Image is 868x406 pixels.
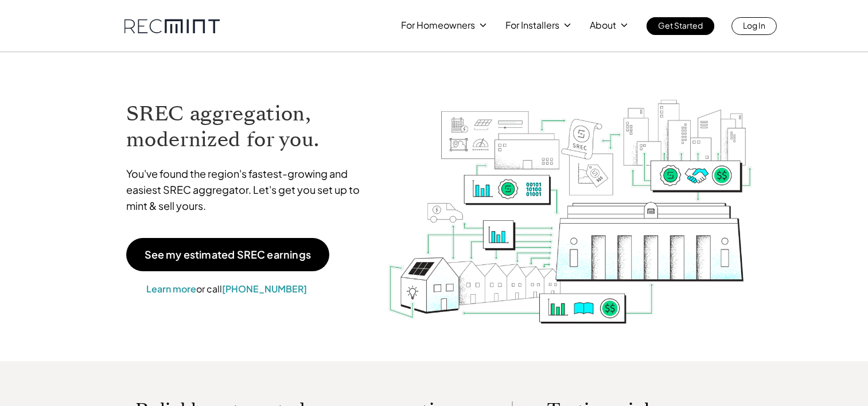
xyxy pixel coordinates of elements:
p: For Homeowners [401,17,475,33]
a: [PHONE_NUMBER] [222,283,307,295]
p: Log In [743,17,765,33]
a: Log In [731,17,777,35]
a: Learn more [146,283,196,295]
p: You've found the region's fastest-growing and easiest SREC aggregator. Let's get you set up to mi... [126,166,371,214]
span: or call [196,283,222,295]
p: About [590,17,616,33]
p: See my estimated SREC earnings [145,249,311,260]
a: See my estimated SREC earnings [126,238,329,271]
img: RECmint value cycle [387,69,753,327]
p: For Installers [505,17,559,33]
p: Get Started [658,17,703,33]
a: Get Started [647,17,714,35]
h1: SREC aggregation, modernized for you. [126,101,371,153]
